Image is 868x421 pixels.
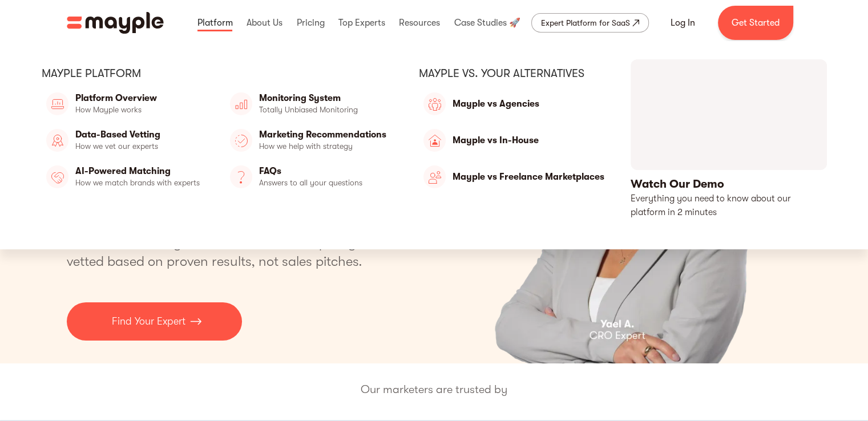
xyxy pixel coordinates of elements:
[419,66,607,81] div: Mayple vs. Your Alternatives
[67,12,164,34] img: Mayple logo
[67,302,242,341] a: Find Your Expert
[244,5,285,41] div: About Us
[631,59,827,220] a: open lightbox
[112,314,185,329] p: Find Your Expert
[657,9,709,37] a: Log In
[42,66,395,81] div: Mayple platform
[67,234,411,270] p: The best marketing freelancers and boutique agencies, vetted based on proven results, not sales p...
[195,5,236,41] div: Platform
[396,5,443,41] div: Resources
[293,5,327,41] div: Pricing
[541,16,630,30] div: Expert Platform for SaaS
[336,5,388,41] div: Top Experts
[531,13,649,33] a: Expert Platform for SaaS
[67,12,164,34] a: home
[718,6,793,40] a: Get Started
